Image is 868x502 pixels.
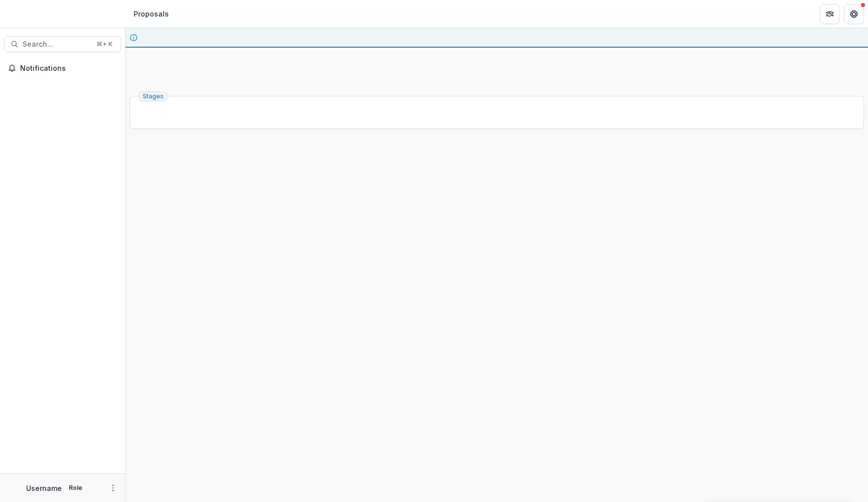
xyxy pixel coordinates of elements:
[820,4,840,24] button: Partners
[143,93,164,100] span: Stages
[844,4,864,24] button: Get Help
[4,36,121,52] button: Search...
[134,9,169,19] div: Proposals
[20,64,117,73] span: Notifications
[26,483,62,493] p: Username
[130,7,173,21] nav: breadcrumb
[94,39,115,50] div: ⌘ + K
[23,40,90,49] span: Search...
[66,483,85,492] p: Role
[4,60,121,76] button: Notifications
[107,482,119,494] button: More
